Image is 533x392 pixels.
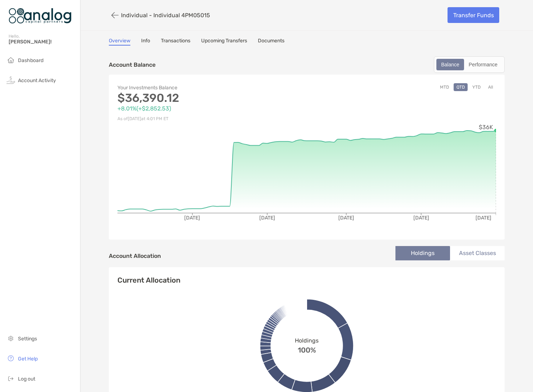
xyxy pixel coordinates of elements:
[437,60,463,70] div: Balance
[109,60,156,69] p: Account Balance
[485,83,496,91] button: All
[109,252,161,259] h4: Account Allocation
[18,57,43,63] span: Dashboard
[6,374,15,383] img: logout icon
[161,38,190,46] a: Transactions
[141,38,150,46] a: Info
[413,215,429,221] tspan: [DATE]
[117,83,307,92] p: Your Investments Balance
[18,356,38,362] span: Get Help
[117,114,307,123] p: As of [DATE] at 4:01 PM ET
[117,104,307,113] p: +8.01% ( +$2,852.53 )
[395,246,450,260] li: Holdings
[121,12,210,19] p: Individual - Individual 4PM05015
[469,83,483,91] button: YTD
[18,77,56,84] span: Account Activity
[18,336,37,342] span: Settings
[295,337,319,344] span: Holdings
[298,344,316,354] span: 100%
[258,38,284,46] a: Documents
[450,246,505,260] li: Asset Classes
[9,3,71,29] img: Zoe Logo
[201,38,247,46] a: Upcoming Transfers
[448,7,499,23] a: Transfer Funds
[109,38,130,46] a: Overview
[6,76,15,84] img: activity icon
[6,56,15,64] img: household icon
[479,124,493,131] tspan: $36K
[437,83,452,91] button: MTD
[18,376,35,382] span: Log out
[6,354,15,363] img: get-help icon
[454,83,468,91] button: QTD
[338,215,354,221] tspan: [DATE]
[117,94,307,103] p: $36,390.12
[476,215,491,221] tspan: [DATE]
[434,56,505,73] div: segmented control
[9,39,76,45] span: [PERSON_NAME]!
[259,215,275,221] tspan: [DATE]
[6,334,15,343] img: settings icon
[465,60,501,70] div: Performance
[184,215,200,221] tspan: [DATE]
[117,276,180,284] h4: Current Allocation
